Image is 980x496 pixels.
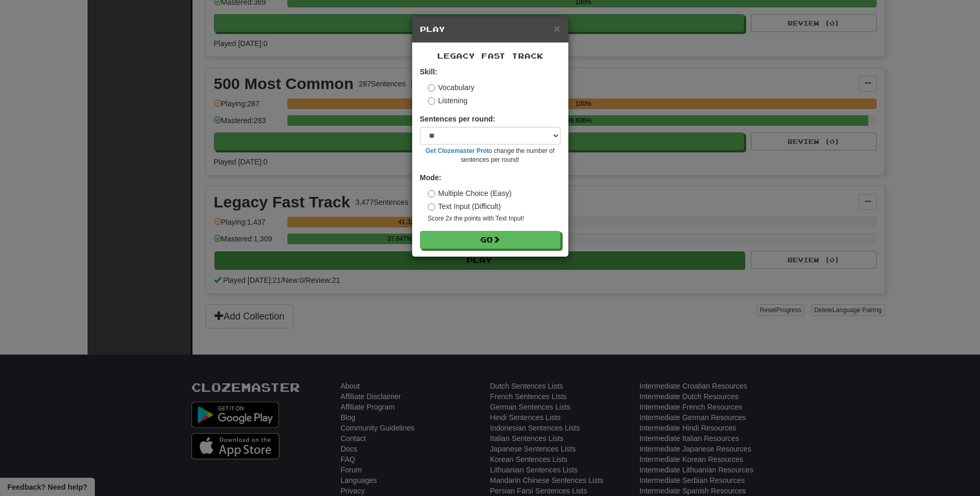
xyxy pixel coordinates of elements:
strong: Skill: [420,68,437,76]
label: Text Input (Difficult) [428,201,501,212]
small: to change the number of sentences per round! [420,147,561,164]
button: Close [554,23,560,34]
input: Text Input (Difficult) [428,203,435,211]
small: Score 2x the points with Text Input ! [428,214,561,223]
label: Listening [428,95,468,106]
input: Vocabulary [428,84,435,92]
button: Go [420,231,561,249]
label: Sentences per round: [420,114,496,124]
strong: Mode: [420,173,441,182]
label: Multiple Choice (Easy) [428,188,512,199]
input: Multiple Choice (Easy) [428,190,435,197]
input: Listening [428,97,435,105]
h5: Play [420,24,561,35]
span: Legacy Fast Track [437,51,543,60]
label: Vocabulary [428,82,475,93]
a: Get Clozemaster Pro [426,147,487,155]
span: × [554,23,560,35]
